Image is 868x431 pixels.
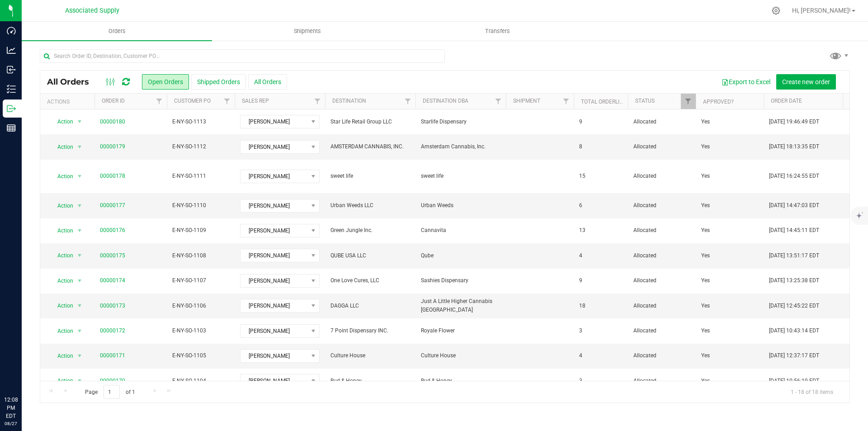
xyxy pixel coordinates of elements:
span: select [74,141,85,153]
span: 8 [579,142,582,151]
span: Associated Supply [65,7,119,14]
span: Cannavita [421,226,500,235]
a: 00000174 [100,276,125,285]
span: select [74,350,85,362]
a: Filter [401,94,415,109]
span: Royale Flower [421,327,500,335]
span: One Love Cures, LLC [330,276,410,285]
input: Search Order ID, Destination, Customer PO... [40,49,445,63]
a: Filter [839,94,854,109]
span: [PERSON_NAME] [241,275,308,287]
span: E-NY-SO-1110 [172,201,229,210]
span: Action [49,374,74,387]
a: Filter [559,94,574,109]
span: [PERSON_NAME] [241,350,308,362]
span: Orders [96,27,138,35]
button: Export to Excel [716,74,776,90]
span: AMSTERDAM CANNABIS, INC. [330,142,410,151]
button: Open Orders [142,74,189,90]
button: Create new order [776,74,836,90]
span: Culture House [330,351,410,360]
span: DAGGA LLC [330,302,410,310]
span: sweet life [330,172,410,180]
span: [DATE] 13:25:38 EDT [769,276,819,285]
span: select [74,115,85,128]
span: Yes [701,201,710,210]
span: Allocated [633,251,690,260]
span: select [74,199,85,212]
span: select [74,374,85,387]
span: E-NY-SO-1112 [172,142,229,151]
span: Action [49,170,74,183]
span: Transfers [473,27,522,35]
a: 00000175 [100,251,125,260]
span: Bud & Honey [421,377,500,385]
span: Hi, [PERSON_NAME]! [792,7,851,14]
span: [DATE] 13:51:17 EDT [769,251,819,260]
span: 9 [579,276,582,285]
span: select [74,299,85,312]
span: [PERSON_NAME] [241,249,308,262]
div: Actions [47,99,91,105]
span: Allocated [633,118,690,126]
a: 00000176 [100,226,125,235]
span: select [74,275,85,287]
span: [DATE] 10:56:19 EDT [769,377,819,385]
span: Sashies Dispensary [421,276,500,285]
span: Allocated [633,377,690,385]
a: Status [635,98,655,104]
span: Action [49,115,74,128]
span: Allocated [633,351,690,360]
a: Sales Rep [242,98,269,104]
span: [PERSON_NAME] [241,299,308,312]
a: Filter [491,94,506,109]
span: Star Life Retail Group LLC [330,118,410,126]
span: Qube [421,251,500,260]
span: 7 Point Dispensary INC. [330,327,410,335]
span: Yes [701,276,710,285]
span: Action [49,275,74,287]
span: Action [49,141,74,153]
span: Allocated [633,142,690,151]
span: select [74,325,85,337]
span: 18 [579,302,585,310]
inline-svg: Reports [7,123,16,133]
span: [DATE] 12:45:22 EDT [769,302,819,310]
span: E-NY-SO-1111 [172,172,229,180]
span: Allocated [633,302,690,310]
a: 00000180 [100,118,125,126]
span: Action [49,299,74,312]
span: [DATE] 19:46:49 EDT [769,118,819,126]
span: [PERSON_NAME] [241,325,308,337]
a: Shipment [513,98,540,104]
span: Allocated [633,276,690,285]
span: Action [49,350,74,362]
span: Urban Weeds LLC [330,201,410,210]
a: Destination DBA [423,98,468,104]
span: Action [49,224,74,237]
iframe: Resource center [9,359,36,386]
input: 1 [104,385,120,399]
span: select [74,249,85,262]
span: Page of 1 [77,385,142,399]
span: [PERSON_NAME] [241,170,308,183]
span: Yes [701,302,710,310]
span: Allocated [633,327,690,335]
button: Shipped Orders [191,74,246,90]
a: 00000170 [100,377,125,385]
a: Filter [220,94,235,109]
span: sweet life [421,172,500,180]
a: Total Orderlines [581,99,630,105]
span: [DATE] 14:47:03 EDT [769,201,819,210]
span: Yes [701,226,710,235]
p: 08/27 [4,420,18,427]
a: 00000171 [100,351,125,360]
span: Urban Weeds [421,201,500,210]
a: Customer PO [174,98,211,104]
a: Order Date [771,98,802,104]
span: 9 [579,118,582,126]
span: E-NY-SO-1108 [172,251,229,260]
span: Culture House [421,351,500,360]
span: [DATE] 14:45:11 EDT [769,226,819,235]
span: Yes [701,172,710,180]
